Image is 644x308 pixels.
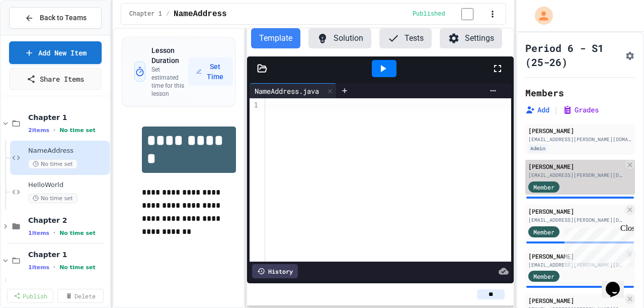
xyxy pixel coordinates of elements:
div: [PERSON_NAME] [528,252,623,261]
span: / [166,10,170,18]
div: History [252,264,298,278]
iframe: chat widget [560,224,634,267]
span: Back to Teams [40,13,87,23]
span: 1 items [28,264,49,271]
button: Grades [562,105,599,115]
span: • [53,229,55,237]
span: HelloWorld [28,181,108,190]
button: Add [525,105,549,115]
span: Member [533,227,554,236]
span: Chapter 1 [28,113,108,122]
span: No time set [59,127,96,134]
span: Member [533,182,554,192]
iframe: chat widget [602,268,634,298]
button: Tests [379,28,432,48]
span: | [553,104,558,116]
p: Set estimated time for this lesson [151,66,188,98]
div: Content is published and visible to students [413,8,486,20]
span: No time set [28,194,77,203]
button: Settings [440,28,502,48]
div: [EMAIL_ADDRESS][PERSON_NAME][DOMAIN_NAME] [528,136,632,143]
span: Chapter 1 [129,10,162,18]
div: [EMAIL_ADDRESS][PERSON_NAME][DOMAIN_NAME] [528,171,623,179]
h3: Lesson Duration [151,45,188,66]
a: Add New Item [9,41,102,64]
h2: Members [525,86,564,100]
h1: Period 6 - S1 (25-26) [525,41,621,69]
a: Publish [7,289,53,303]
button: Back to Teams [9,7,102,29]
span: No time set [28,159,77,169]
div: [PERSON_NAME] [528,126,632,135]
span: • [53,263,55,271]
span: • [53,126,55,134]
div: [EMAIL_ADDRESS][PERSON_NAME][DOMAIN_NAME] [528,261,623,269]
span: No time set [59,264,96,271]
span: Chapter 2 [28,216,108,225]
a: Delete [57,289,104,303]
span: Chapter 1 [28,250,108,259]
span: Member [533,272,554,281]
button: Assignment Settings [625,49,635,61]
div: [PERSON_NAME] [528,207,623,216]
input: publish toggle [449,8,486,20]
div: Chat with us now!Close [4,4,69,64]
span: 2 items [28,127,49,134]
span: No time set [59,230,96,236]
div: 1 [250,100,260,110]
a: Share Items [9,68,102,90]
button: Template [251,28,300,48]
div: [PERSON_NAME] [528,162,623,171]
button: Solution [308,28,371,48]
div: NameAddress.java [250,86,324,96]
button: Set Time [188,57,233,86]
div: [PERSON_NAME] [528,296,623,305]
div: Admin [528,144,547,153]
div: My Account [524,4,555,27]
div: NameAddress.java [250,83,337,98]
span: NameAddress [174,8,227,20]
span: NameAddress [28,147,108,155]
span: 1 items [28,230,49,236]
div: [EMAIL_ADDRESS][PERSON_NAME][DOMAIN_NAME] [528,216,623,224]
span: Published [413,10,445,18]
